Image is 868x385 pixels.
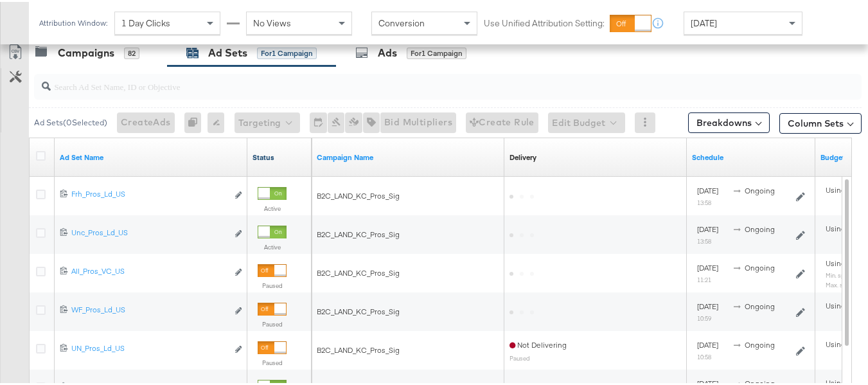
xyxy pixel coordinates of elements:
[745,261,775,271] span: ongoing
[71,303,227,313] div: WF_Pros_Ld_US
[71,341,227,355] a: UN_Pros_Ld_US
[71,187,227,201] a: Frh_Pros_Ld_US
[60,150,242,161] a: Your Ad Set name.
[378,44,397,58] div: Ads
[745,184,775,193] span: ongoing
[509,150,536,161] a: Reflects the ability of your Ad Set to achieve delivery based on ad states, schedule and budget.
[745,222,775,232] span: ongoing
[258,241,287,249] label: Active
[51,67,788,92] input: Search Ad Set Name, ID or Objective
[317,305,400,314] span: B2C_LAND_KC_Pros_Sig
[509,338,567,348] span: Not Delivering
[58,44,114,58] div: Campaigns
[121,15,170,27] span: 1 Day Clicks
[252,150,306,161] a: Shows the current state of your Ad Set.
[407,46,466,57] div: for 1 Campaign
[317,343,400,353] span: B2C_LAND_KC_Pros_Sig
[692,150,810,161] a: Shows when your Ad Set is scheduled to deliver.
[317,189,400,199] span: B2C_LAND_KC_Pros_Sig
[71,226,227,236] div: Unc_Pros_Ld_US
[697,197,711,204] sub: 13:58
[253,15,291,27] span: No Views
[378,15,425,27] span: Conversion
[697,312,711,320] sub: 10:59
[509,150,536,161] div: Delivery
[745,300,775,309] span: ongoing
[184,111,208,131] div: 0
[691,15,717,27] span: [DATE]
[697,351,711,359] sub: 10:58
[257,46,317,57] div: for 1 Campaign
[208,44,247,58] div: Ad Sets
[71,341,227,352] div: UN_Pros_Ld_US
[39,17,108,26] div: Attribution Window:
[258,280,287,288] label: Paused
[317,150,499,161] a: Your campaign name.
[71,187,227,197] div: Frh_Pros_Ld_US
[124,46,139,57] div: 82
[258,202,287,211] label: Active
[509,352,530,360] sub: Paused
[697,261,718,271] span: [DATE]
[697,222,718,232] span: [DATE]
[317,266,400,276] span: B2C_LAND_KC_Pros_Sig
[697,338,718,348] span: [DATE]
[745,338,775,348] span: ongoing
[697,184,718,193] span: [DATE]
[697,274,711,282] sub: 11:21
[688,111,770,131] button: Breakdowns
[484,15,605,28] label: Use Unified Attribution Setting:
[71,303,227,316] a: WF_Pros_Ld_US
[317,228,400,237] span: B2C_LAND_KC_Pros_Sig
[71,264,227,274] div: All_Pros_VC_US
[697,300,718,309] span: [DATE]
[258,318,287,327] label: Paused
[697,235,711,243] sub: 13:58
[71,264,227,278] a: All_Pros_VC_US
[71,226,227,239] a: Unc_Pros_Ld_US
[34,115,107,127] div: Ad Sets ( 0 Selected)
[779,111,862,132] button: Column Sets
[258,357,287,365] label: Paused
